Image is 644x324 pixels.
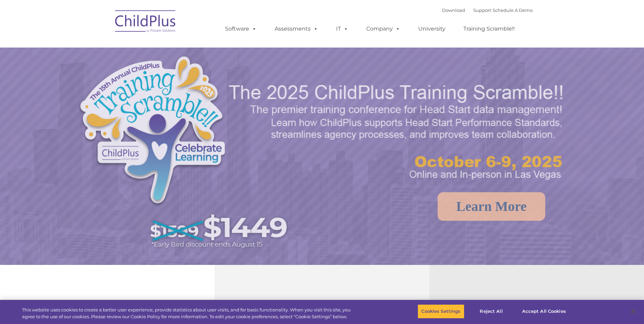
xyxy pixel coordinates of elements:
[457,22,521,36] a: Training Scramble!!
[518,304,570,319] button: Accept All Cookies
[411,22,452,36] a: University
[442,7,465,13] a: Download
[112,5,180,39] img: ChildPlus by Procare Solutions
[329,22,355,36] a: IT
[418,304,464,319] button: Cookies Settings
[22,307,354,320] div: This website uses cookies to create a better user experience, provide statistics about user visit...
[268,22,325,36] a: Assessments
[438,192,545,221] a: Learn More
[470,304,513,319] button: Reject All
[473,7,491,13] a: Support
[218,22,263,36] a: Software
[360,22,407,36] a: Company
[626,304,641,319] button: Close
[493,7,533,13] a: Schedule A Demo
[442,7,533,13] font: |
